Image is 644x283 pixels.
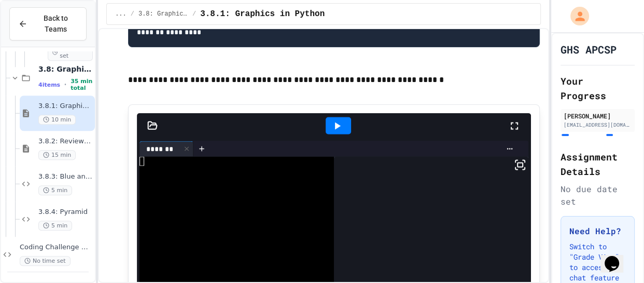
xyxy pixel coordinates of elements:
span: / [131,10,134,18]
span: 3.8.1: Graphics in Python [38,102,93,111]
span: 3.8.4: Pyramid [38,208,93,217]
h2: Your Progress [561,74,635,103]
div: My Account [559,4,592,28]
span: 3.8: Graphics in Python [38,64,93,74]
span: 5 min [38,185,72,195]
span: 3.8.3: Blue and Red [38,172,93,181]
h1: GHS APCSP [561,42,617,57]
span: Back to Teams [34,13,78,35]
iframe: chat widget [600,241,634,273]
span: 4 items [38,82,60,88]
span: No time set [48,44,93,61]
button: Back to Teams [9,7,87,41]
span: • [64,80,66,89]
span: 35 min total [71,78,93,91]
span: Coding Challenge #1 (Snack Shop Code) [20,243,93,252]
span: 10 min [38,115,76,125]
div: No due date set [561,183,635,208]
span: No time set [20,256,71,266]
h3: Need Help? [569,225,626,237]
span: 3.8: Graphics in Python [138,10,188,18]
span: 5 min [38,221,72,231]
h2: Assignment Details [561,150,635,179]
span: / [192,10,196,18]
div: [PERSON_NAME] [564,111,632,120]
span: ... [115,10,127,18]
span: 15 min [38,150,76,160]
div: [EMAIL_ADDRESS][DOMAIN_NAME] [564,121,632,129]
span: 3.8.1: Graphics in Python [200,8,325,20]
span: 3.8.2: Review - Graphics in Python [38,137,93,146]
